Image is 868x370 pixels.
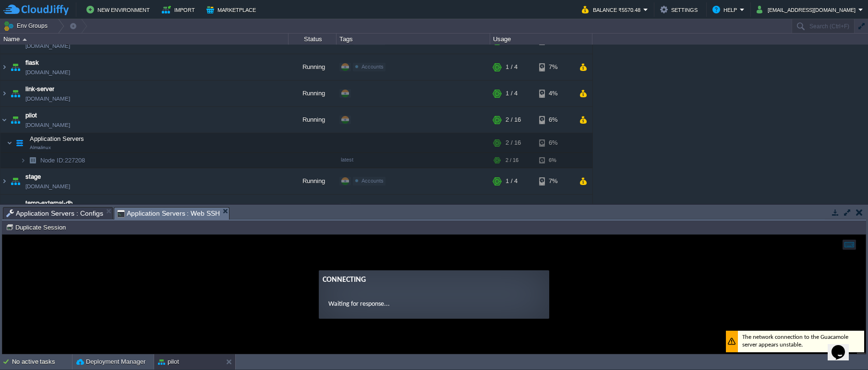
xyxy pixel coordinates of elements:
span: 227208 [39,156,86,164]
div: 1 / 4 [506,54,518,80]
div: Running [289,107,337,133]
button: Help [712,4,740,15]
a: flask [25,58,39,68]
button: Marketplace [206,4,259,15]
img: AMDAwAAAACH5BAEAAAAALAAAAAABAAEAAAICRAEAOw== [0,107,8,133]
p: Waiting for response... [326,64,537,74]
button: Balance ₹5570.48 [582,4,643,15]
img: AMDAwAAAACH5BAEAAAAALAAAAAABAAEAAAICRAEAOw== [9,54,22,80]
div: 2 / 16 [506,107,521,133]
button: Import [162,4,198,15]
div: Stopped [289,195,337,220]
a: pilot [25,111,37,120]
div: Name [1,34,288,45]
span: Accounts [362,64,384,69]
div: 4% [539,195,570,220]
img: CloudJiffy [3,4,69,16]
iframe: chat widget [828,332,858,360]
span: Accounts [362,178,384,184]
img: AMDAwAAAACH5BAEAAAAALAAAAAABAAEAAAICRAEAOw== [23,38,27,41]
div: 6% [539,153,570,168]
a: temp-external-db [25,198,72,208]
span: Application Servers [29,135,85,143]
span: Node ID: [40,157,65,164]
a: stage [25,172,41,182]
div: The network connection to the Guacamole server appears unstable. [723,96,862,117]
div: 4% [539,81,570,106]
div: Running [289,54,337,80]
img: AMDAwAAAACH5BAEAAAAALAAAAAABAAEAAAICRAEAOw== [9,81,22,106]
div: Usage [491,34,592,45]
a: Application ServersAlmalinux [29,135,85,142]
a: [DOMAIN_NAME] [25,41,70,51]
img: AMDAwAAAACH5BAEAAAAALAAAAAABAAEAAAICRAEAOw== [9,168,22,194]
div: 2 / 16 [506,153,518,168]
div: 6% [539,107,570,133]
div: 6% [539,133,570,152]
img: AMDAwAAAACH5BAEAAAAALAAAAAABAAEAAAICRAEAOw== [9,107,22,133]
span: Application Servers : Web SSH [117,208,220,220]
img: AMDAwAAAACH5BAEAAAAALAAAAAABAAEAAAICRAEAOw== [0,168,8,194]
div: No active tasks [12,354,72,370]
button: Duplicate Session [6,223,69,231]
div: Tags [337,34,490,45]
a: link-server [25,84,54,94]
a: [DOMAIN_NAME] [25,182,70,191]
button: Deployment Manager [76,357,145,367]
div: 1 / 4 [506,168,518,194]
div: Connecting [320,39,543,51]
div: 2 / 16 [506,133,521,152]
a: Node ID:227208 [39,156,86,164]
button: New Environment [86,4,153,15]
span: Application Servers : Configs [6,208,103,219]
img: AMDAwAAAACH5BAEAAAAALAAAAAABAAEAAAICRAEAOw== [0,81,8,106]
span: latest [341,157,353,162]
div: 1 / 4 [506,81,518,106]
div: 7% [539,54,570,80]
img: AMDAwAAAACH5BAEAAAAALAAAAAABAAEAAAICRAEAOw== [0,54,8,80]
div: 0 / 10 [506,195,521,220]
span: Almalinux [30,145,51,150]
a: [DOMAIN_NAME] [25,120,70,130]
div: Running [289,81,337,106]
a: [DOMAIN_NAME] [25,94,70,104]
img: AMDAwAAAACH5BAEAAAAALAAAAAABAAEAAAICRAEAOw== [9,195,22,220]
button: [EMAIL_ADDRESS][DOMAIN_NAME] [757,4,858,15]
div: Status [289,34,336,45]
img: AMDAwAAAACH5BAEAAAAALAAAAAABAAEAAAICRAEAOw== [0,195,8,220]
button: pilot [158,357,179,367]
button: Env Groups [3,19,51,33]
button: Settings [660,4,700,15]
a: [DOMAIN_NAME] [25,68,70,77]
div: Running [289,168,337,194]
img: AMDAwAAAACH5BAEAAAAALAAAAAABAAEAAAICRAEAOw== [13,133,26,152]
img: AMDAwAAAACH5BAEAAAAALAAAAAABAAEAAAICRAEAOw== [20,153,26,168]
div: 7% [539,168,570,194]
img: AMDAwAAAACH5BAEAAAAALAAAAAABAAEAAAICRAEAOw== [26,153,39,168]
img: AMDAwAAAACH5BAEAAAAALAAAAAABAAEAAAICRAEAOw== [7,133,12,152]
